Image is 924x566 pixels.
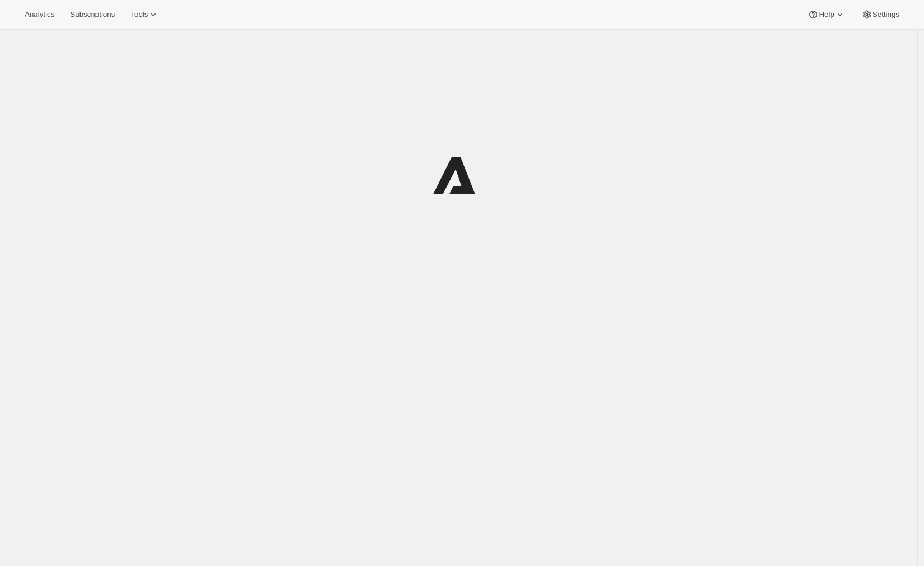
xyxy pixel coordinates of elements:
[18,7,61,22] button: Analytics
[63,7,121,22] button: Subscriptions
[25,10,54,19] span: Analytics
[124,7,166,22] button: Tools
[130,10,148,19] span: Tools
[70,10,115,19] span: Subscriptions
[801,7,852,22] button: Help
[819,10,834,19] span: Help
[855,7,906,22] button: Settings
[873,10,899,19] span: Settings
